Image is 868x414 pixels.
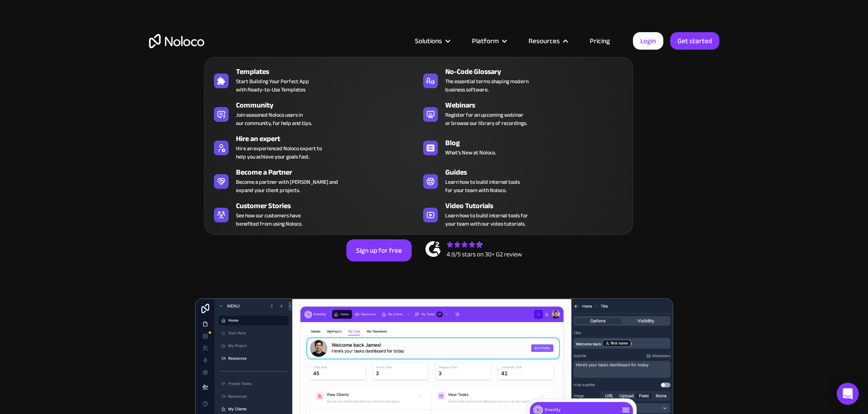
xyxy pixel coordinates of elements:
span: Learn how to build internal tools for your team with Noloco. [445,178,520,194]
a: home [149,34,204,48]
div: No-Code Glossary [445,66,632,77]
div: Video Tutorials [445,200,632,211]
div: Templates [236,66,423,77]
a: No-Code GlossaryThe essential terms shaping modernbusiness software. [419,64,628,96]
div: Platform [460,35,517,47]
span: Learn how to build internal tools for your team with our video tutorials. [445,211,528,228]
span: Join seasoned Noloco users in our community, for help and tips. [236,111,312,127]
a: Login [633,32,663,50]
a: Video TutorialsLearn how to build internal tools foryour team with our video tutorials. [419,198,628,230]
span: See how our customers have benefited from using Noloco. [236,211,302,228]
div: Resources [529,35,560,47]
a: CommunityJoin seasoned Noloco users inour community, for help and tips. [209,98,419,129]
a: Customer StoriesSee how our customers havebenefited from using Noloco. [209,198,419,230]
span: The essential terms shaping modern business software. [445,77,529,94]
div: Solutions [403,35,460,47]
span: Register for an upcoming webinar or browse our library of recordings. [445,111,527,127]
div: Blog [445,137,632,148]
a: GuidesLearn how to build internal toolsfor your team with Noloco. [419,165,628,196]
div: Webinars [445,100,632,111]
span: Start Building Your Perfect App with Ready-to-Use Templates [236,77,309,94]
a: BlogWhat's New at Noloco. [419,131,628,163]
a: Pricing [578,35,621,47]
h2: Business Apps for Teams [149,95,719,168]
div: Hire an experienced Noloco expert to help you achieve your goals fast. [236,144,322,161]
div: Platform [472,35,499,47]
div: Community [236,100,423,111]
a: Get started [670,32,719,50]
div: Become a Partner [236,167,423,178]
span: What's New at Noloco. [445,148,496,157]
a: TemplatesStart Building Your Perfect Appwith Ready-to-Use Templates [209,64,419,96]
div: Hire an expert [236,133,423,144]
div: Customer Stories [236,200,423,211]
div: Solutions [415,35,442,47]
a: Sign up for free [346,239,412,261]
div: Become a partner with [PERSON_NAME] and expand your client projects. [236,178,338,194]
a: Become a PartnerBecome a partner with [PERSON_NAME] andexpand your client projects. [209,165,419,196]
div: Open Intercom Messenger [837,383,859,405]
a: WebinarsRegister for an upcoming webinaror browse our library of recordings. [419,98,628,129]
div: Guides [445,167,632,178]
div: Resources [517,35,578,47]
a: Hire an expertHire an experienced Noloco expert tohelp you achieve your goals fast. [209,131,419,163]
nav: Resources [204,44,633,235]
